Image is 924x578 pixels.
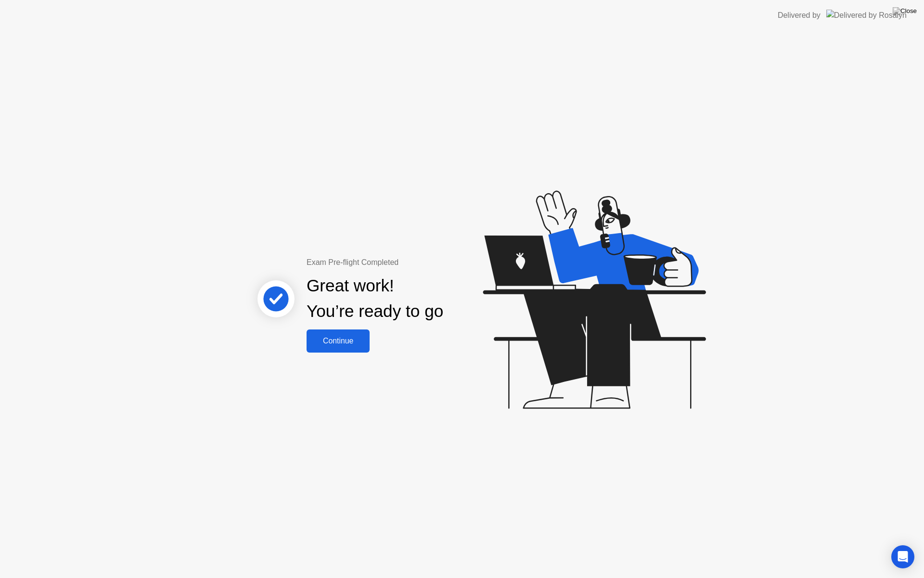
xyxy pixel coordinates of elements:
img: Close [893,7,917,15]
div: Great work! You’re ready to go [307,273,443,324]
button: Continue [307,329,370,353]
div: Exam Pre-flight Completed [307,257,505,268]
img: Delivered by Rosalyn [826,10,907,21]
div: Continue [309,337,367,345]
div: Open Intercom Messenger [891,545,914,568]
div: Delivered by [778,10,821,21]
